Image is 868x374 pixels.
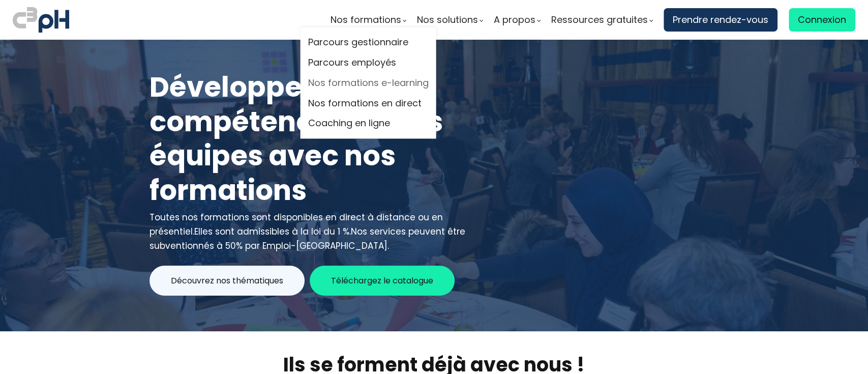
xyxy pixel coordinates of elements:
[664,8,777,32] a: Prendre rendez-vous
[308,96,429,111] a: Nos formations en direct
[149,266,305,296] button: Découvrez nos thématiques
[310,266,455,296] button: Téléchargez le catalogue
[149,70,467,208] h1: Développez les compétences de vos équipes avec nos formations
[308,35,429,50] a: Parcours gestionnaire
[308,116,429,131] a: Coaching en ligne
[331,274,433,287] span: Téléchargez le catalogue
[798,12,846,27] span: Connexion
[551,12,648,27] span: Ressources gratuites
[13,5,69,35] img: logo C3PH
[308,75,429,91] a: Nos formations e-learning
[417,12,478,27] span: Nos solutions
[673,12,768,27] span: Prendre rendez-vous
[308,55,429,71] a: Parcours employés
[171,274,283,287] span: Découvrez nos thématiques
[194,225,351,238] span: Elles sont admissibles à la loi du 1 %.
[331,12,401,27] span: Nos formations
[149,210,467,253] div: Toutes nos formations sont disponibles en direct à distance ou en présentiel.
[494,12,535,27] span: A propos
[789,8,855,32] a: Connexion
